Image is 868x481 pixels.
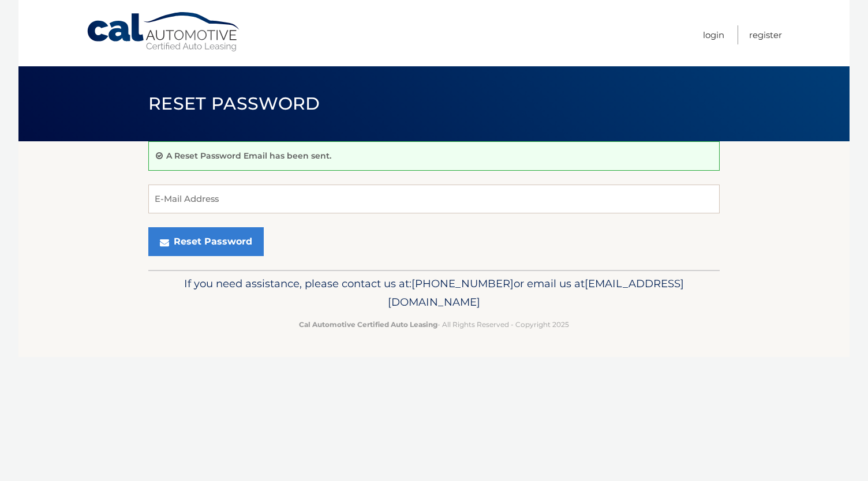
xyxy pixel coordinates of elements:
p: A Reset Password Email has been sent. [166,151,331,161]
p: - All Rights Reserved - Copyright 2025 [156,318,712,330]
a: Cal Automotive [86,12,242,52]
span: [PHONE_NUMBER] [411,277,514,290]
span: Reset Password [148,93,320,114]
strong: Cal Automotive Certified Auto Leasing [299,320,437,329]
button: Reset Password [148,227,264,256]
a: Register [749,25,782,44]
a: Login [703,25,724,44]
span: [EMAIL_ADDRESS][DOMAIN_NAME] [388,277,684,309]
p: If you need assistance, please contact us at: or email us at [156,275,712,311]
input: E-Mail Address [148,185,720,213]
